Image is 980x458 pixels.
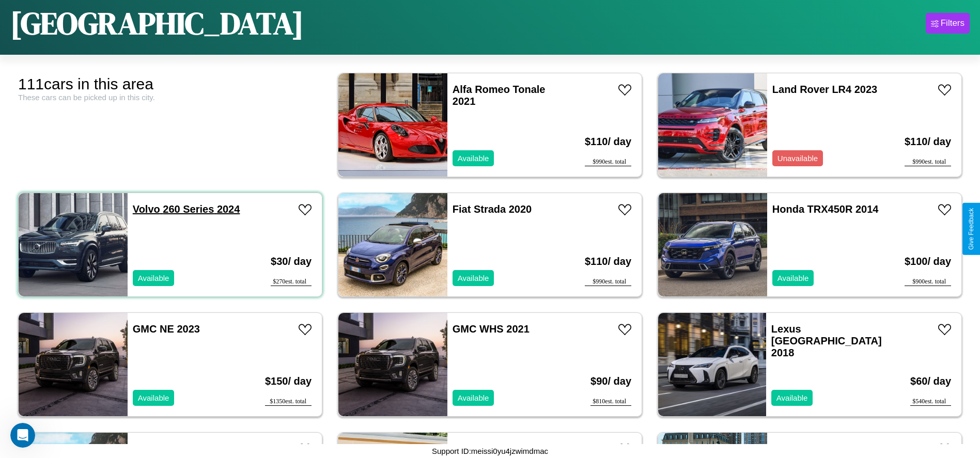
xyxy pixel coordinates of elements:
div: $ 900 est. total [905,278,951,286]
a: Fiat Strada 2020 [453,203,532,215]
h3: $ 100 / day [905,245,951,278]
p: Unavailable [777,151,818,165]
a: Land Rover LR4 2023 [772,84,877,95]
a: Fiat Strada 2019 [133,443,212,454]
h3: $ 110 / day [905,125,951,158]
a: GMC WHS 2021 [453,323,530,335]
h3: $ 150 / day [265,365,312,398]
h1: [GEOGRAPHIC_DATA] [10,2,304,44]
iframe: Intercom live chat [10,423,35,448]
a: GMC NE 2023 [133,323,200,335]
div: $ 810 est. total [590,398,631,406]
p: Available [458,151,489,165]
h3: $ 90 / day [590,365,631,398]
div: $ 1350 est. total [265,398,312,406]
p: Available [458,271,489,285]
p: Available [458,391,489,405]
a: Honda TRX450R 2014 [772,203,879,215]
a: Toyota Scion xB 2016 [772,443,878,454]
div: $ 540 est. total [910,398,951,406]
div: Give Feedback [968,208,975,250]
p: Available [777,271,809,285]
div: $ 990 est. total [585,278,631,286]
div: $ 270 est. total [271,278,312,286]
div: $ 990 est. total [905,158,951,166]
div: 111 cars in this area [18,75,322,93]
a: Alfa Romeo Tonale 2021 [453,84,546,107]
p: Support ID: meissi0yu4jzwimdmac [432,444,548,458]
div: Filters [941,18,965,28]
div: These cars can be picked up in this city. [18,93,322,102]
p: Available [138,391,169,405]
p: Available [776,391,808,405]
a: Volvo 260 Series 2024 [133,203,240,215]
h3: $ 30 / day [271,245,312,278]
h3: $ 60 / day [910,365,951,398]
button: Filters [926,13,970,34]
div: $ 990 est. total [585,158,631,166]
p: Available [138,271,169,285]
h3: $ 110 / day [585,245,631,278]
a: Lexus [GEOGRAPHIC_DATA] 2018 [771,323,882,358]
h3: $ 110 / day [585,125,631,158]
